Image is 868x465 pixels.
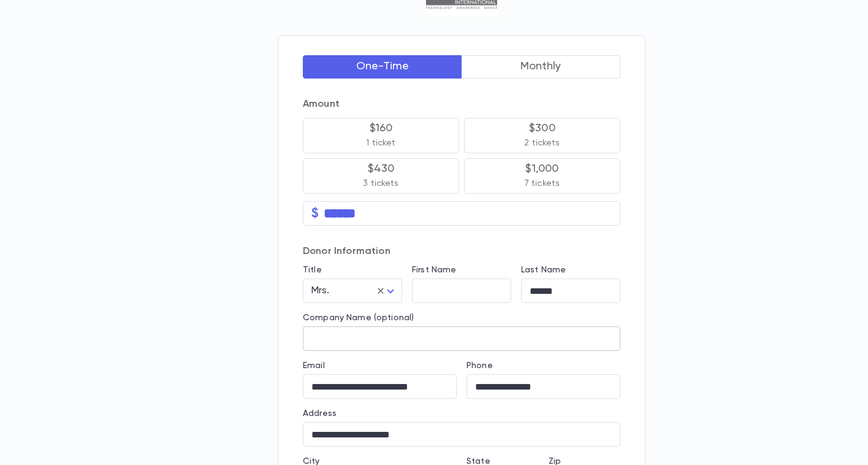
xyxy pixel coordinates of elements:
span: Mrs. [311,286,330,296]
p: $1,000 [525,163,558,175]
button: $4303 tickets [303,158,459,194]
p: Donor Information [303,245,620,258]
label: Company Name (optional) [303,313,414,323]
p: $300 [529,122,555,134]
p: 3 tickets [363,177,398,190]
button: One-Time [303,55,462,79]
p: 7 tickets [525,177,560,190]
label: Address [303,409,337,418]
label: Last Name [521,265,566,275]
p: Amount [303,98,620,110]
label: Phone [466,361,493,371]
p: 1 ticket [366,137,395,149]
label: First Name [412,265,456,275]
p: $430 [368,163,395,175]
button: $1,0007 tickets [464,158,620,194]
button: Monthly [462,55,621,79]
button: $3002 tickets [464,118,620,153]
label: Email [303,361,325,371]
p: $160 [370,122,393,134]
label: Title [303,265,322,275]
button: $1601 ticket [303,118,459,153]
div: Mrs. [303,279,402,303]
p: $ [311,207,319,220]
p: 2 tickets [524,137,560,149]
